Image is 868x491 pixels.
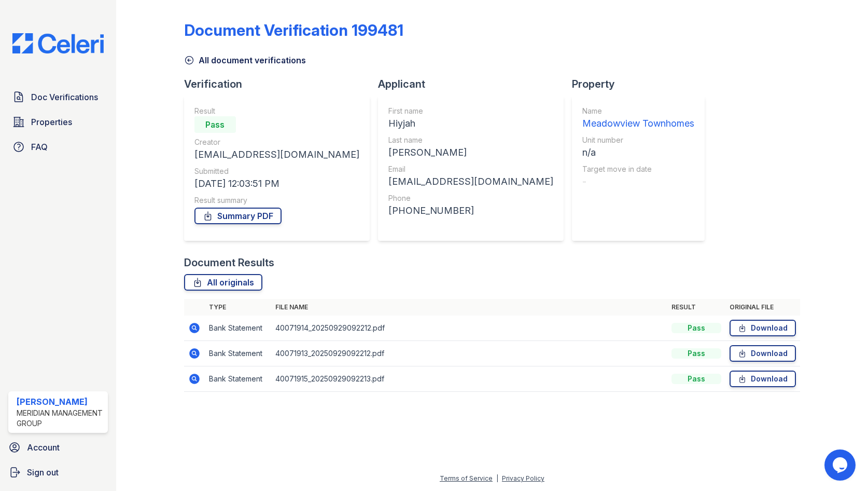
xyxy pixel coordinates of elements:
div: Meadowview Townhomes [582,116,694,131]
div: Phone [388,193,553,203]
div: Applicant [378,77,572,91]
div: n/a [582,145,694,160]
div: Creator [194,137,359,147]
div: | [496,474,498,482]
a: Doc Verifications [8,87,108,107]
div: Document Results [184,255,274,270]
a: FAQ [8,137,108,157]
div: Last name [388,135,553,145]
a: Properties [8,112,108,132]
a: Privacy Policy [502,474,544,482]
div: [EMAIL_ADDRESS][DOMAIN_NAME] [194,147,359,162]
a: Sign out [4,462,112,483]
div: [PERSON_NAME] [388,145,553,160]
div: [EMAIL_ADDRESS][DOMAIN_NAME] [388,174,553,189]
a: All document verifications [184,54,306,66]
div: Hiyjah [388,116,553,131]
div: - [582,174,694,189]
div: Pass [671,374,721,384]
td: Bank Statement [205,366,271,392]
a: Download [730,345,796,362]
div: Unit number [582,135,694,145]
div: Email [388,164,553,174]
a: Terms of Service [440,474,493,482]
div: Property [572,77,713,91]
td: 40071915_20250929092213.pdf [271,366,667,392]
span: Properties [31,116,72,128]
span: Sign out [27,466,59,479]
a: Download [730,371,796,387]
td: 40071914_20250929092212.pdf [271,316,667,341]
div: Result [194,106,359,116]
span: Doc Verifications [31,91,98,103]
th: Original file [725,299,800,316]
th: Type [205,299,271,316]
div: Name [582,106,694,116]
div: Verification [184,77,378,91]
th: File name [271,299,667,316]
td: 40071913_20250929092212.pdf [271,341,667,366]
a: Summary PDF [194,208,282,224]
div: Document Verification 199481 [184,21,403,39]
div: Target move in date [582,164,694,174]
div: First name [388,106,553,116]
div: [PHONE_NUMBER] [388,203,553,218]
a: Name Meadowview Townhomes [582,106,694,131]
th: Result [667,299,725,316]
span: FAQ [31,141,48,153]
div: Meridian Management Group [17,408,104,429]
div: Submitted [194,166,359,176]
div: Result summary [194,195,359,206]
a: Download [730,320,796,336]
td: Bank Statement [205,316,271,341]
a: Account [4,437,112,458]
img: CE_Logo_Blue-a8612792a0a2168367f1c8372b55b34899dd931a85d93a1a3d3e32e68fde9ad4.png [4,33,112,53]
a: All originals [184,274,262,291]
div: Pass [194,116,236,133]
span: Account [27,441,60,454]
div: Pass [671,348,721,359]
div: Pass [671,323,721,333]
iframe: chat widget [824,449,858,481]
div: [PERSON_NAME] [17,395,104,408]
div: [DATE] 12:03:51 PM [194,176,359,191]
td: Bank Statement [205,341,271,366]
